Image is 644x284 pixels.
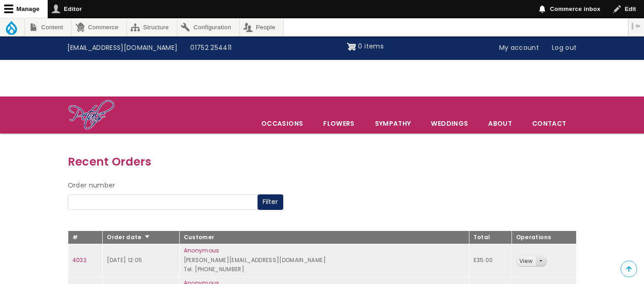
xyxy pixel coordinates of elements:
a: Order date [107,233,150,241]
th: Total [469,230,512,244]
a: 01752 254411 [184,39,238,57]
a: Contact [523,114,576,133]
label: Order number [68,180,116,191]
button: Vertical orientation [628,18,644,34]
a: Content [25,18,71,36]
span: 0 items [358,42,383,51]
a: Log out [545,39,583,57]
a: Configuration [177,18,239,36]
img: Shopping cart [347,39,356,54]
button: Filter [258,194,283,210]
a: Sympathy [365,114,421,133]
a: 4032 [72,256,87,264]
h3: Recent Orders [68,153,577,171]
a: [EMAIL_ADDRESS][DOMAIN_NAME] [61,39,184,57]
a: Anonymous [184,246,220,254]
a: My account [493,39,546,57]
span: Weddings [421,114,478,133]
a: Flowers [314,114,364,133]
th: Operations [512,230,576,244]
a: Commerce [72,18,126,36]
span: Occasions [252,114,313,133]
td: [PERSON_NAME][EMAIL_ADDRESS][DOMAIN_NAME] Tel: [PHONE_NUMBER] [179,244,469,277]
a: About [479,114,522,133]
img: Home [68,99,115,131]
td: £35.00 [469,244,512,277]
th: # [68,230,103,244]
a: View [517,256,535,267]
a: Shopping cart 0 items [347,39,384,54]
a: Structure [127,18,177,36]
th: Customer [179,230,469,244]
time: [DATE] 12:05 [107,256,142,264]
a: People [240,18,284,36]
